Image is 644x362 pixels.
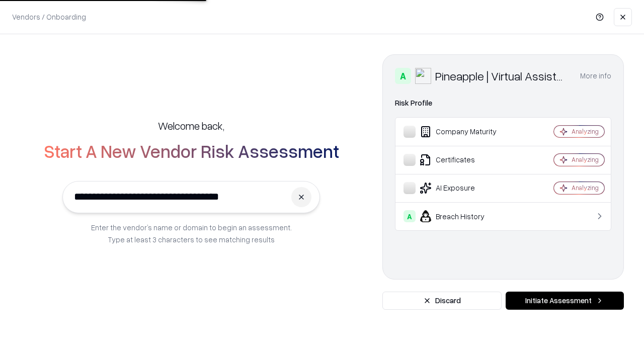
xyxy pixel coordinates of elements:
[435,68,568,84] div: Pineapple | Virtual Assistant Agency
[506,292,624,310] button: Initiate Assessment
[572,155,599,164] div: Analyzing
[404,126,524,138] div: Company Maturity
[12,12,86,22] p: Vendors / Onboarding
[395,68,411,84] div: A
[415,68,431,84] img: Pineapple | Virtual Assistant Agency
[404,182,524,194] div: AI Exposure
[382,292,502,310] button: Discard
[572,127,599,136] div: Analyzing
[91,221,292,245] p: Enter the vendor’s name or domain to begin an assessment. Type at least 3 characters to see match...
[404,154,524,166] div: Certificates
[404,210,524,222] div: Breach History
[404,210,416,222] div: A
[395,97,611,109] div: Risk Profile
[580,67,611,85] button: More info
[572,184,599,192] div: Analyzing
[44,141,339,161] h2: Start A New Vendor Risk Assessment
[158,119,224,133] h5: Welcome back,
